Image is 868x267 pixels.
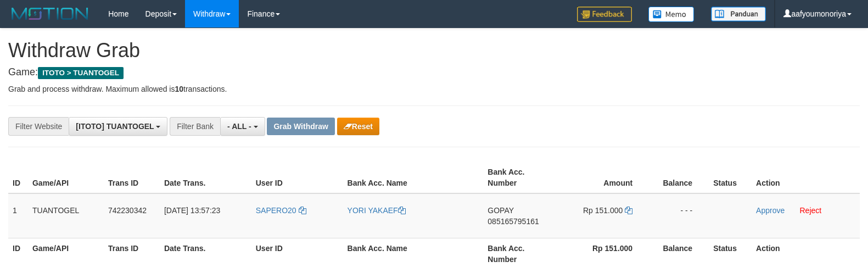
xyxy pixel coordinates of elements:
[175,85,183,93] strong: 10
[8,193,28,238] td: 1
[648,7,695,22] img: Button%20Memo.svg
[251,162,343,193] th: User ID
[8,67,860,78] h4: Game:
[8,84,860,94] p: Grab and process withdraw. Maximum allowed is transactions.
[256,206,296,215] span: SAPERO20
[227,122,251,131] span: - ALL -
[343,162,484,193] th: Bank Acc. Name
[559,162,649,193] th: Amount
[483,162,559,193] th: Bank Acc. Number
[170,117,220,136] div: Filter Bank
[164,206,220,215] span: [DATE] 13:57:23
[752,162,860,193] th: Action
[8,117,69,136] div: Filter Website
[625,206,632,215] a: Copy 151000 to clipboard
[28,162,104,193] th: Game/API
[76,122,154,131] span: [ITOTO] TUANTOGEL
[756,206,785,215] a: Approve
[8,40,860,62] h1: Withdraw Grab
[28,193,104,238] td: TUANTOGEL
[649,193,709,238] td: - - -
[69,117,167,136] button: [ITOTO] TUANTOGEL
[220,117,265,136] button: - ALL -
[709,162,752,193] th: Status
[267,118,334,135] button: Grab Withdraw
[488,217,539,226] span: Copy 085165795161 to clipboard
[337,118,379,135] button: Reset
[348,206,406,215] a: YORI YAKAEF
[160,162,251,193] th: Date Trans.
[800,206,822,215] a: Reject
[8,162,28,193] th: ID
[649,162,709,193] th: Balance
[256,206,306,215] a: SAPERO20
[583,206,623,215] span: Rp 151.000
[104,162,160,193] th: Trans ID
[488,206,513,215] span: GOPAY
[108,206,147,215] span: 742230342
[8,5,92,22] img: MOTION_logo.png
[38,67,124,79] span: ITOTO > TUANTOGEL
[711,7,766,21] img: panduan.png
[577,7,632,22] img: Feedback.jpg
